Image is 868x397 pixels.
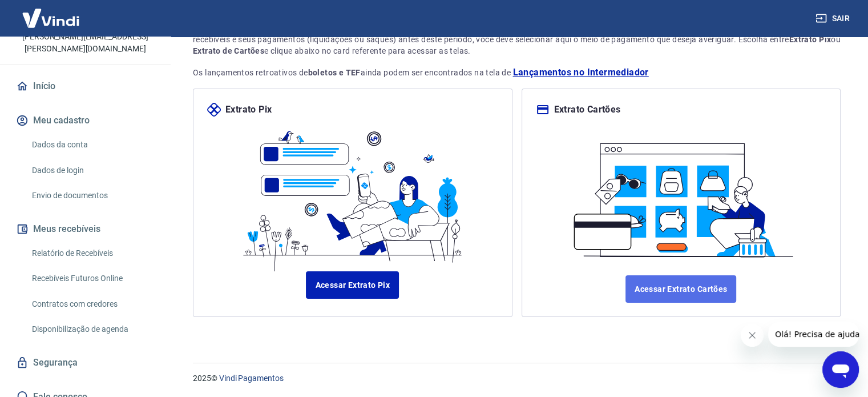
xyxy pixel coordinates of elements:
a: Lançamentos no Intermediador [512,66,648,79]
p: Os lançamentos retroativos de ainda podem ser encontrados na tela de [193,66,841,79]
a: Relatório de Recebíveis [27,242,157,265]
button: Meus recebíveis [14,216,157,242]
a: Início [14,74,157,99]
img: ilustracard.1447bf24807628a904eb562bb34ea6f9.svg [564,130,797,262]
iframe: Fechar mensagem [741,324,764,347]
span: Olá! Precisa de ajuda? [7,8,96,17]
p: 2025 © [193,372,841,384]
img: ilustrapix.38d2ed8fdf785898d64e9b5bf3a9451d.svg [236,117,469,271]
p: [PERSON_NAME][EMAIL_ADDRESS][PERSON_NAME][DOMAIN_NAME] [9,31,162,55]
p: Extrato Pix [225,103,272,117]
a: Recebíveis Futuros Online [27,267,157,290]
p: Extrato Cartões [554,103,621,117]
strong: Extrato de Cartões [193,46,264,55]
a: Acessar Extrato Cartões [625,275,736,303]
a: Acessar Extrato Pix [306,271,399,299]
iframe: Mensagem da empresa [768,322,859,347]
a: Dados da conta [27,133,157,157]
a: Segurança [14,350,157,375]
strong: Extrato Pix [789,35,831,44]
a: Disponibilização de agenda [27,318,157,341]
a: Vindi Pagamentos [219,374,284,383]
img: Vindi [14,1,88,35]
a: Dados de login [27,159,157,182]
a: Contratos com credores [27,292,157,316]
strong: boletos e TEF [308,68,361,77]
button: Meu cadastro [14,108,157,133]
button: Sair [813,8,854,29]
iframe: Botão para abrir a janela de mensagens [822,351,859,388]
a: Envio de documentos [27,184,157,207]
div: Aqui você pode acessar os extratos antigos, retroativos ao lançamento do , que ocorreu entre feve... [193,22,841,57]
